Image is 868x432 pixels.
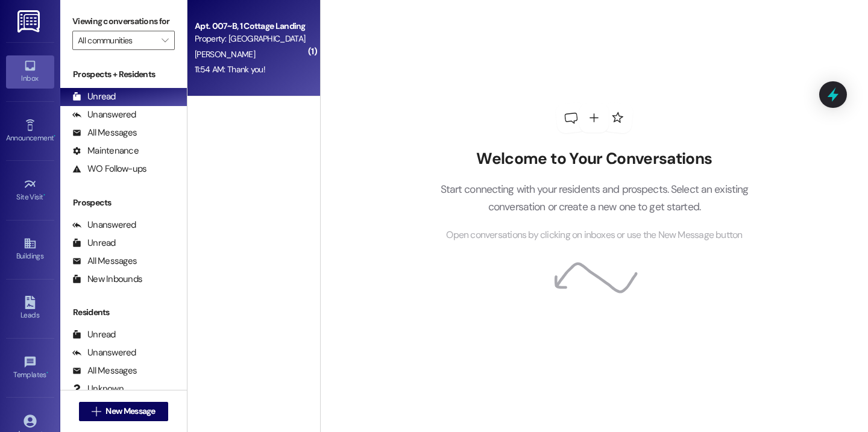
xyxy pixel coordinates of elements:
[162,36,168,45] i: 
[72,12,175,31] label: Viewing conversations for
[72,346,136,359] div: Unanswered
[78,31,156,50] input: All communities
[72,255,137,268] div: All Messages
[72,219,136,231] div: Unanswered
[79,402,168,421] button: New Message
[195,33,306,45] div: Property: [GEOGRAPHIC_DATA] [GEOGRAPHIC_DATA]
[195,64,265,75] div: 11:54 AM: Thank you!
[17,10,42,33] img: ResiDesk Logo
[105,405,155,418] span: New Message
[72,127,137,139] div: All Messages
[195,49,255,60] span: [PERSON_NAME]
[60,68,187,81] div: Prospects + Residents
[72,383,124,395] div: Unknown
[43,191,45,199] span: •
[54,132,55,140] span: •
[72,328,116,341] div: Unread
[72,237,116,249] div: Unread
[446,228,742,243] span: Open conversations by clicking on inboxes or use the New Message button
[72,145,139,157] div: Maintenance
[6,174,54,207] a: Site Visit •
[6,292,54,325] a: Leads
[60,306,187,319] div: Residents
[6,55,54,88] a: Inbox
[422,181,767,215] p: Start connecting with your residents and prospects. Select an existing conversation or create a n...
[72,90,116,103] div: Unread
[60,196,187,209] div: Prospects
[72,108,136,121] div: Unanswered
[46,369,48,377] span: •
[422,149,767,169] h2: Welcome to Your Conversations
[92,407,101,416] i: 
[72,273,142,286] div: New Inbounds
[72,365,137,377] div: All Messages
[6,352,54,384] a: Templates •
[195,20,306,33] div: Apt. 007~B, 1 Cottage Landing Properties LLC
[6,233,54,266] a: Buildings
[72,163,146,175] div: WO Follow-ups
